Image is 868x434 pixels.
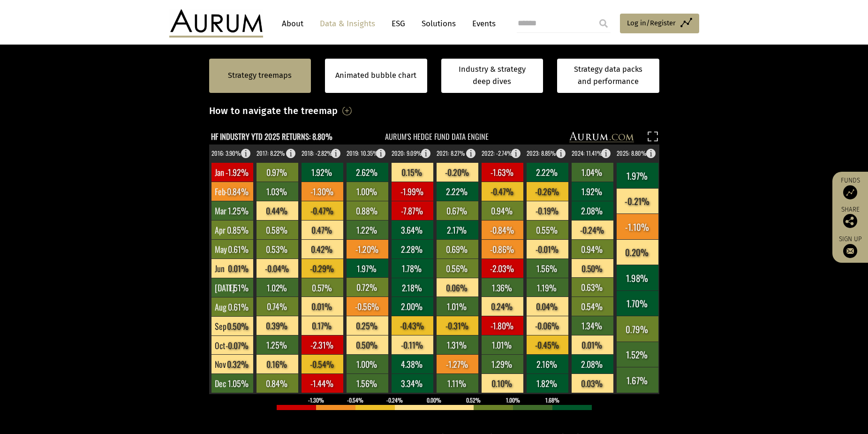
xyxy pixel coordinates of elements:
a: Sign up [837,235,863,258]
img: Share this post [843,214,857,228]
a: Industry & strategy deep dives [441,59,543,93]
span: Log in/Register [627,17,676,29]
a: Data & Insights [315,15,380,32]
a: ESG [387,15,410,32]
a: Solutions [417,15,460,32]
a: Events [468,15,496,32]
a: Strategy data packs and performance [557,59,659,93]
a: About [277,15,308,32]
a: Strategy treemaps [228,69,292,82]
h3: How to navigate the treemap [209,103,338,119]
img: Sign up to our newsletter [843,244,857,258]
a: Log in/Register [620,14,699,33]
img: Access Funds [843,185,857,199]
div: Share [837,206,863,228]
img: Aurum [169,9,263,38]
a: Animated bubble chart [335,69,416,82]
input: Submit [594,14,613,33]
a: Funds [837,176,863,199]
